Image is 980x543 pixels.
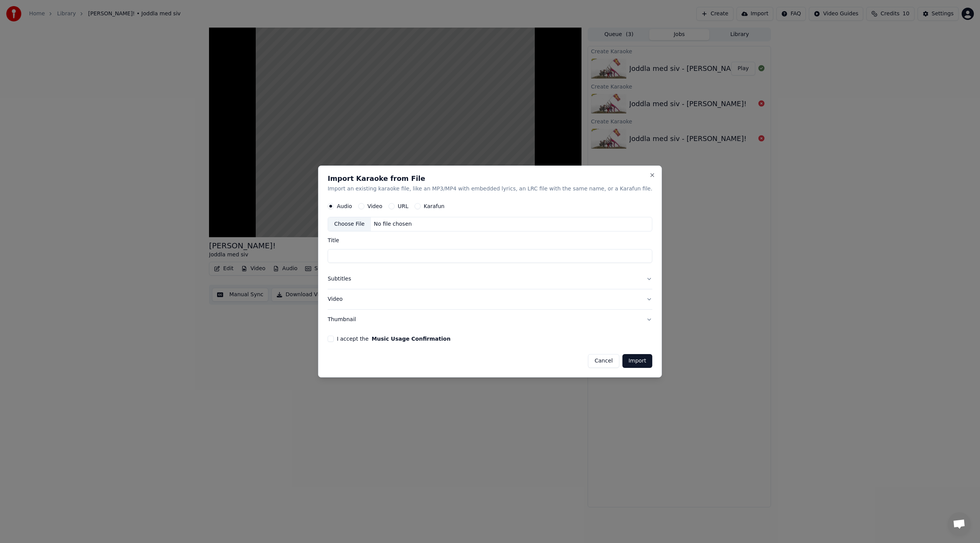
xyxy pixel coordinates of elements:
[337,204,352,209] label: Audio
[371,221,415,228] div: No file chosen
[328,310,652,330] button: Thumbnail
[328,269,652,289] button: Subtitles
[328,175,652,182] h2: Import Karaoke from File
[328,238,652,243] label: Title
[367,204,382,209] label: Video
[588,354,619,368] button: Cancel
[328,185,652,193] p: Import an existing karaoke file, like an MP3/MP4 with embedded lyrics, an LRC file with the same ...
[337,336,451,341] label: I accept the
[622,354,652,368] button: Import
[328,218,371,231] div: Choose File
[398,204,408,209] label: URL
[328,289,652,309] button: Video
[372,336,451,341] button: I accept the
[424,204,445,209] label: Karafun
